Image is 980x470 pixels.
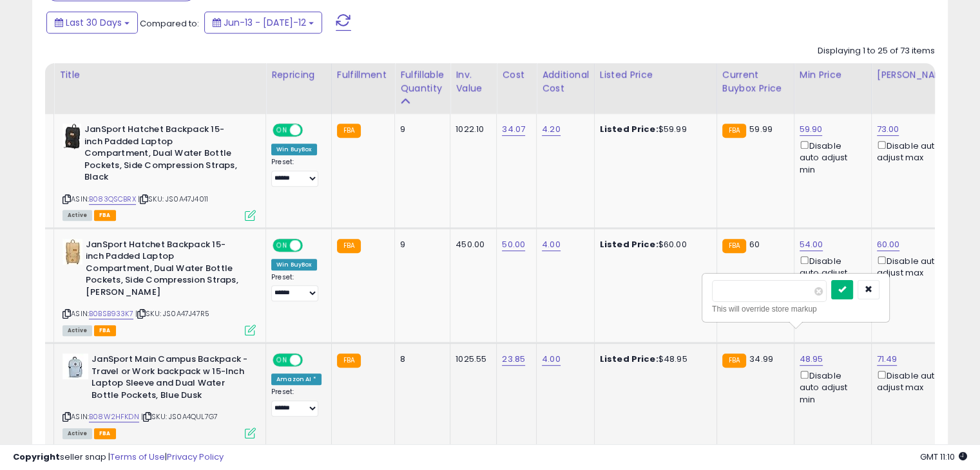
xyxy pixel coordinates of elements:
a: 50.00 [502,238,525,251]
span: 2025-08-12 11:10 GMT [920,451,967,463]
a: 54.00 [800,238,823,251]
div: $59.99 [600,124,707,135]
span: | SKU: JS0A47J4011 [138,194,208,204]
span: 60 [749,238,760,250]
div: Fulfillment [337,68,389,82]
small: FBA [722,353,746,368]
img: 41H+zKTDbXL._SL40_.jpg [62,353,88,379]
a: 48.95 [800,353,823,366]
div: Min Price [800,68,866,82]
div: $60.00 [600,239,707,250]
div: Win BuyBox [271,259,317,270]
div: 450.00 [456,239,486,250]
a: 4.20 [542,123,561,136]
small: FBA [337,239,361,253]
div: 8 [400,353,440,365]
div: ASIN: [62,239,256,334]
div: Current Buybox Price [722,68,789,95]
div: Disable auto adjust min [800,368,861,406]
span: ON [274,240,290,250]
div: [PERSON_NAME] [877,68,954,82]
a: 60.00 [877,238,900,251]
span: OFF [301,125,322,136]
span: All listings currently available for purchase on Amazon [62,325,92,336]
strong: Copyright [13,451,60,463]
div: This will override store markup [712,303,879,315]
button: Jun-13 - [DATE]-12 [204,12,322,33]
small: FBA [722,239,746,253]
div: 1022.10 [456,124,486,135]
span: FBA [94,325,116,336]
a: 4.00 [542,238,561,251]
a: 71.49 [877,353,898,366]
a: 59.90 [800,123,823,136]
span: | SKU: JS0A47J47R5 [135,308,209,319]
div: seller snap | | [13,451,224,464]
span: Last 30 Days [66,16,122,29]
div: Displaying 1 to 25 of 73 items [818,45,935,57]
div: 9 [400,239,440,250]
span: FBA [94,428,116,439]
span: Compared to: [140,17,199,30]
div: 1025.55 [456,353,486,365]
a: 4.00 [542,353,561,366]
div: ASIN: [62,124,256,219]
div: Additional Cost [542,68,589,95]
div: Disable auto adjust min [800,138,861,176]
span: 34.99 [749,353,773,365]
b: Listed Price: [600,123,658,135]
div: Fulfillable Quantity [400,68,445,95]
small: FBA [337,353,361,368]
div: Inv. value [456,68,491,95]
b: JanSport Main Campus Backpack - Travel or Work backpack w 15-Inch Laptop Sleeve and Dual Water Bo... [91,353,248,404]
b: Listed Price: [600,353,658,365]
span: OFF [301,355,322,366]
b: Listed Price: [600,238,658,250]
span: 59.99 [749,123,773,135]
span: FBA [94,210,116,221]
div: Disable auto adjust max [877,138,949,164]
div: Repricing [271,68,326,82]
div: Title [59,68,260,82]
div: Preset: [271,158,322,187]
img: 313reN8twTL._SL40_.jpg [62,239,82,265]
span: All listings currently available for purchase on Amazon [62,210,92,221]
div: 9 [400,124,440,135]
div: Disable auto adjust max [877,368,949,393]
div: Disable auto adjust max [877,254,949,279]
div: Cost [502,68,531,82]
b: JanSport Hatchet Backpack 15-inch Padded Laptop Compartment, Dual Water Bottle Pockets, Side Comp... [86,239,242,302]
span: ON [274,355,290,366]
span: All listings currently available for purchase on Amazon [62,428,92,439]
span: | SKU: JS0A4QUL7G7 [141,411,218,422]
a: 34.07 [502,123,525,136]
a: B0BSB933K7 [89,308,133,319]
div: Preset: [271,273,322,302]
span: Jun-13 - [DATE]-12 [224,16,306,29]
div: Win BuyBox [271,144,317,155]
div: Preset: [271,388,322,417]
b: JanSport Hatchet Backpack 15-inch Padded Laptop Compartment, Dual Water Bottle Pockets, Side Comp... [84,124,241,187]
div: Amazon AI * [271,373,322,385]
div: $48.95 [600,353,707,365]
a: 23.85 [502,353,525,366]
a: B083QSCBRX [89,194,136,205]
a: Terms of Use [110,451,165,463]
a: B08W2HFKDN [89,411,139,422]
span: OFF [301,240,322,250]
span: ON [274,125,290,136]
a: 73.00 [877,123,899,136]
a: Privacy Policy [167,451,224,463]
small: FBA [337,124,361,138]
div: Listed Price [600,68,711,82]
div: Disable auto adjust min [800,254,861,291]
button: Last 30 Days [46,12,138,33]
small: FBA [722,124,746,138]
img: 31eLxqoaT0L._SL40_.jpg [62,124,81,149]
